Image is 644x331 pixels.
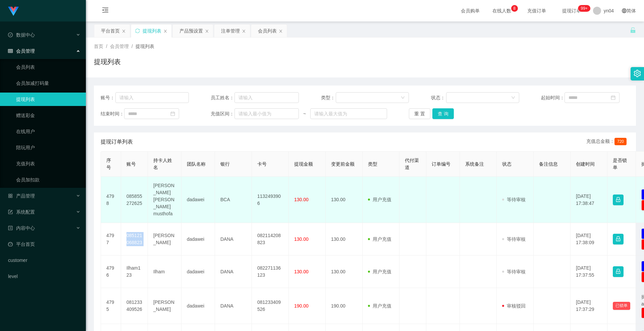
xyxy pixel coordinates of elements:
span: 创建时间 [576,161,595,167]
span: 订单编号 [432,161,450,167]
td: [DATE] 17:37:29 [571,288,607,324]
span: 银行 [220,161,230,167]
span: 变更前金额 [331,161,355,167]
span: 提现列表 [136,44,154,49]
td: 4795 [101,288,121,324]
td: 4796 [101,256,121,288]
span: 状态 [502,161,512,167]
td: [DATE] 17:38:47 [571,177,607,223]
span: 720 [614,138,627,145]
span: 系统配置 [8,209,35,215]
button: 重 置 [409,108,430,119]
span: 代付渠道 [405,158,419,170]
div: 会员列表 [258,24,277,37]
td: BCA [215,177,252,223]
i: 图标: menu-fold [94,0,117,22]
span: 备注信息 [539,161,558,167]
div: 平台首页 [101,24,120,37]
a: level [8,270,80,283]
td: dadawei [181,256,215,288]
a: 在线用户 [16,125,80,138]
sup: 8 [511,5,518,12]
i: 图标: calendar [170,111,175,116]
span: 状态： [431,94,446,101]
span: 卡号 [257,161,267,167]
i: 图标: close [122,29,126,33]
a: 陪玩用户 [16,141,80,154]
td: dadawei [181,177,215,223]
i: 图标: down [511,96,515,100]
td: 081233409526 [252,288,289,324]
i: 图标: check-circle-o [8,33,13,37]
td: DANA [215,288,252,324]
i: 图标: form [8,210,13,214]
img: logo.9652507e.png [8,7,19,16]
span: 在线人数 [489,8,515,13]
span: 用户充值 [368,269,391,274]
td: 082271136123 [252,256,289,288]
td: 4797 [101,223,121,256]
span: 提现金额 [294,161,313,167]
span: 130.00 [294,269,309,274]
span: 账号 [126,161,136,167]
a: 会员列表 [16,60,80,74]
i: 图标: close [205,29,209,33]
span: 130.00 [294,236,309,242]
button: 图标: lock [613,266,624,277]
td: 130.00 [326,256,363,288]
button: 查 询 [432,108,454,119]
span: 产品管理 [8,193,35,199]
i: 图标: unlock [630,27,636,33]
i: 图标: sync [135,29,140,33]
div: 注单管理 [221,24,240,37]
div: 提现列表 [143,24,161,37]
input: 请输入最小值为 [234,108,299,119]
span: 系统备注 [465,161,484,167]
td: 130.00 [326,223,363,256]
span: / [131,44,133,49]
input: 请输入 [234,92,299,103]
h1: 提现列表 [94,57,121,67]
span: 账号： [101,94,115,101]
td: 190.00 [326,288,363,324]
a: 提现列表 [16,93,80,106]
p: 8 [513,5,516,12]
i: 图标: calendar [611,95,615,100]
i: 图标: close [163,29,167,33]
span: 类型： [321,94,336,101]
i: 图标: global [622,8,627,13]
span: / [106,44,107,49]
span: 130.00 [294,197,309,202]
td: dadawei [181,288,215,324]
td: DANA [215,256,252,288]
i: 图标: profile [8,226,13,230]
button: 已锁单 [613,302,630,310]
td: 130.00 [326,177,363,223]
i: 图标: close [279,29,283,33]
a: customer [8,254,80,267]
td: [PERSON_NAME] [PERSON_NAME] musthofa [148,177,181,223]
i: 图标: close [242,29,246,33]
span: 团队名称 [187,161,206,167]
td: 082114208823 [252,223,289,256]
td: 085855272625 [121,177,148,223]
span: 会员管理 [8,48,35,54]
span: ~ [299,110,310,117]
td: Ilham [148,256,181,288]
i: 图标: setting [634,70,641,77]
td: Ilham123 [121,256,148,288]
td: 085121068823 [121,223,148,256]
td: [DATE] 17:38:09 [571,223,607,256]
span: 提现订单 [559,8,584,13]
td: [PERSON_NAME] [148,288,181,324]
span: 起始时间： [541,94,565,101]
a: 会员加扣款 [16,173,80,186]
a: 赠送彩金 [16,109,80,122]
td: dadawei [181,223,215,256]
span: 等待审核 [502,269,526,274]
span: 持卡人姓名 [153,158,172,170]
td: DANA [215,223,252,256]
div: 充值总金额： [586,138,629,146]
a: 图标: dashboard平台首页 [8,237,80,251]
i: 图标: table [8,49,13,53]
